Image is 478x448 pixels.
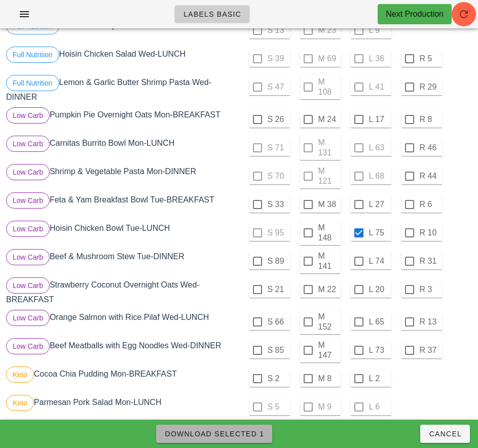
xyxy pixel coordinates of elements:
[13,310,43,325] span: Low Carb
[318,284,339,295] label: M 22
[156,425,272,443] button: Download Selected 1
[420,284,440,295] label: R 3
[4,275,239,308] div: Strawberry Coconut Overnight Oats Wed-BREAKFAST
[13,47,53,62] span: Full Nutrition
[13,75,53,91] span: Full Nutrition
[318,251,339,271] label: M 141
[420,256,440,266] label: R 31
[420,143,440,153] label: R 46
[369,228,389,238] label: L 75
[13,136,43,151] span: Low Carb
[420,199,440,210] label: R 6
[13,165,43,180] span: Low Carb
[318,374,339,384] label: M 8
[369,284,389,295] label: L 20
[369,345,389,355] label: L 73
[4,45,239,73] div: Hoisin Chicken Salad Wed-LUNCH
[13,193,43,208] span: Low Carb
[4,219,239,247] div: Hoisin Chicken Bowl Tue-LUNCH
[369,256,389,266] label: L 74
[174,5,250,23] a: Labels Basic
[13,278,43,293] span: Low Carb
[164,430,264,438] span: Download Selected 1
[13,221,43,236] span: Low Carb
[4,73,239,105] div: Lemon & Garlic Butter Shrimp Pasta Wed-DINNER
[318,199,339,210] label: M 38
[4,162,239,190] div: Shrimp & Vegetable Pasta Mon-DINNER
[318,114,339,125] label: M 24
[4,190,239,219] div: Feta & Yam Breakfast Bowl Tue-BREAKFAST
[268,199,288,210] label: S 33
[4,134,239,162] div: Carnitas Burrito Bowl Mon-LUNCH
[4,105,239,134] div: Pumpkin Pie Overnight Oats Mon-BREAKFAST
[4,308,239,336] div: Orange Salmon with Rice Pilaf Wed-LUNCH
[369,374,389,384] label: L 2
[13,250,43,265] span: Low Carb
[420,54,440,64] label: R 5
[420,82,440,92] label: R 29
[4,364,239,393] div: Cocoa Chia Pudding Mon-BREAKFAST
[420,114,440,125] label: R 8
[268,317,288,327] label: S 66
[4,336,239,364] div: Beef Meatballs with Egg Noodles Wed-DINNER
[13,367,27,382] span: Keto
[420,228,440,238] label: R 10
[386,8,444,20] div: Next Production
[318,340,339,360] label: M 147
[183,10,241,18] span: Labels Basic
[420,317,440,327] label: R 13
[268,284,288,295] label: S 21
[369,317,389,327] label: L 65
[318,223,339,243] label: M 148
[369,114,389,125] label: L 17
[4,247,239,275] div: Beef & Mushroom Stew Tue-DINNER
[13,395,27,411] span: Keto
[420,345,440,355] label: R 37
[268,256,288,266] label: S 89
[420,425,470,443] button: Cancel
[268,345,288,355] label: S 85
[4,393,239,421] div: Parmesan Pork Salad Mon-LUNCH
[4,16,239,45] div: Turmeric & Maple Oatmeal Wed-BREAKFAST
[318,312,339,332] label: M 152
[420,171,440,181] label: R 44
[369,199,389,210] label: L 27
[13,339,43,354] span: Low Carb
[13,108,43,123] span: Low Carb
[268,114,288,125] label: S 26
[428,430,462,438] span: Cancel
[268,374,288,384] label: S 2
